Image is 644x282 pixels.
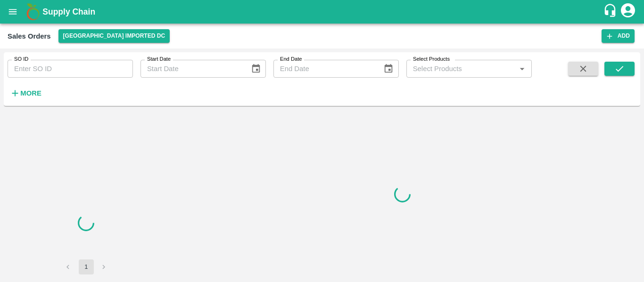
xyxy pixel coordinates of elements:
[603,3,619,20] div: customer-support
[42,5,603,18] a: Supply Chain
[24,2,42,21] img: logo
[247,60,265,78] button: Choose date
[273,60,376,78] input: End Date
[79,259,94,274] button: page 1
[409,63,513,75] input: Select Products
[59,259,113,274] nav: pagination navigation
[147,56,171,63] label: Start Date
[140,60,243,78] input: Start Date
[280,56,302,63] label: End Date
[516,63,528,75] button: Open
[8,85,44,101] button: More
[42,7,95,16] b: Supply Chain
[14,56,28,63] label: SO ID
[8,30,51,42] div: Sales Orders
[2,1,24,23] button: open drawer
[602,29,635,43] button: Add
[413,56,450,63] label: Select Products
[20,89,41,97] strong: More
[380,60,397,78] button: Choose date
[58,29,170,43] button: Select DC
[619,2,636,22] div: account of current user
[8,60,133,78] input: Enter SO ID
